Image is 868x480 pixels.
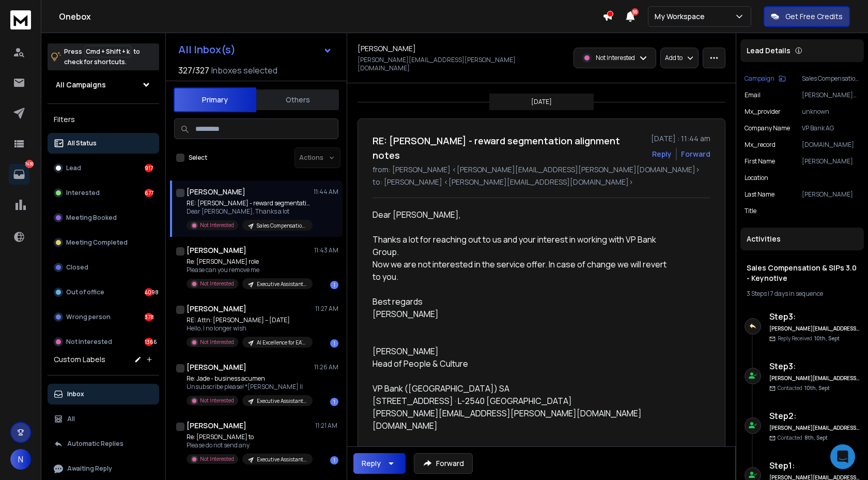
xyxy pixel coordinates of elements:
div: Activities [740,228,864,250]
p: First Name [745,157,775,166]
h3: Custom Labels [54,354,105,365]
p: [DOMAIN_NAME] [802,141,860,149]
p: Interested [66,189,100,197]
p: Re: [PERSON_NAME] role [187,258,311,266]
div: 677 [145,189,153,197]
span: 10th, Sept [804,384,830,392]
p: Lead [66,164,81,172]
div: 1366 [145,338,153,346]
div: 4098 [145,288,153,296]
button: N [10,449,31,470]
p: VP Bank AG [802,124,860,132]
button: Lead917 [48,158,159,178]
p: 11:27 AM [315,305,338,313]
p: Executive Assistant 6.0 - Keynotive [257,280,306,288]
button: All Inbox(s) [170,39,340,60]
p: from: [PERSON_NAME] <[PERSON_NAME][EMAIL_ADDRESS][PERSON_NAME][DOMAIN_NAME]> [373,164,710,175]
p: 11:44 AM [314,188,338,196]
button: Reply [652,149,672,159]
p: Please do not send any [187,441,311,449]
div: 1 [330,339,338,348]
p: unknown [802,108,860,116]
p: Get Free Credits [785,11,843,22]
span: 50 [631,8,639,16]
p: Reply Received [778,335,840,342]
p: Sales Compensation & SIPs 3.0 - Keynotive [257,222,306,230]
div: 1 [330,456,338,464]
p: Not Interested [596,54,635,62]
p: Unsubscribe please! *[PERSON_NAME] || [187,383,311,391]
button: All Status [48,133,159,154]
p: Email [745,91,761,99]
p: AI Excellence for EA's - Keynotive [257,339,306,347]
button: All [48,409,159,429]
div: | [747,290,858,298]
h6: Step 2 : [769,410,860,422]
span: 10th, Sept [814,335,840,342]
h6: Step 1 : [769,459,860,472]
h1: Onebox [59,10,602,23]
p: Inbox [67,390,84,398]
p: Re: Jade - business acumen [187,374,311,383]
div: Reply [362,458,381,469]
p: mx_provider [745,108,781,116]
button: Primary [174,87,256,112]
p: 11:26 AM [314,363,338,371]
p: [DATE] [531,98,552,106]
p: All Status [67,139,97,147]
button: Campaign [745,74,786,83]
p: [PERSON_NAME] [802,190,860,199]
p: 7436 [25,160,34,168]
p: [PERSON_NAME][EMAIL_ADDRESS][PERSON_NAME][DOMAIN_NAME] [802,91,860,99]
button: Automatic Replies [48,433,159,454]
span: 8th, Sept [804,434,828,441]
p: My Workspace [655,11,709,22]
p: Contacted [778,434,828,442]
p: Sales Compensation & SIPs 3.0 - Keynotive [802,74,860,83]
p: Contacted [778,384,830,392]
p: Lead Details [747,46,791,56]
button: Interested677 [48,183,159,203]
p: Closed [66,263,88,272]
p: Out of office [66,288,104,296]
p: [DATE] : 11:44 am [651,133,710,144]
p: [PERSON_NAME] [802,157,860,166]
button: Reply [353,453,406,474]
p: 11:43 AM [314,246,338,254]
button: Wrong person378 [48,307,159,327]
p: Please can you remove me [187,266,311,274]
button: Forward [414,453,473,474]
p: mx_record [745,141,776,149]
p: Not Interested [66,338,112,346]
button: Get Free Credits [764,6,850,27]
button: Out of office4098 [48,282,159,303]
h1: [PERSON_NAME] [187,304,246,314]
p: Executive Assistant 6.0 - Keynotive [257,456,306,463]
span: 327 / 327 [178,64,209,77]
p: Not Interested [200,455,234,463]
p: Press to check for shortcuts. [64,47,140,67]
p: Company Name [745,124,790,132]
a: 7436 [9,164,29,185]
p: title [745,207,756,215]
h1: [PERSON_NAME] [187,421,246,431]
div: 1 [330,281,338,289]
p: Meeting Booked [66,214,117,222]
p: Not Interested [200,280,234,288]
button: Closed [48,257,159,278]
p: Not Interested [200,221,234,229]
button: Awaiting Reply [48,458,159,479]
button: Others [256,88,339,111]
p: Wrong person [66,313,111,321]
h3: Inboxes selected [211,64,277,77]
p: Executive Assistant 6.0 - Keynotive [257,397,306,405]
p: Hello, I no longer wish [187,324,311,333]
p: RE: Attn: [PERSON_NAME] – [DATE] [187,316,311,324]
p: location [745,174,768,182]
h1: [PERSON_NAME] [187,362,246,372]
h6: [PERSON_NAME][EMAIL_ADDRESS][DOMAIN_NAME] [769,374,860,382]
p: All [67,415,75,423]
h1: RE: [PERSON_NAME] - reward segmentation alignment notes [373,133,645,162]
button: Meeting Completed [48,232,159,253]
